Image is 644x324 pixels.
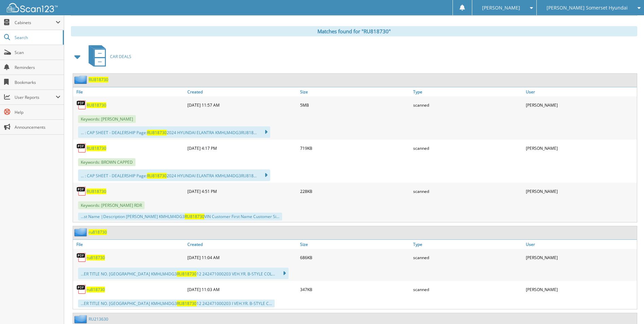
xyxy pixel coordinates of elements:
[298,87,411,96] a: Size
[85,43,131,70] a: CAR DEALS
[89,229,107,235] a: ru818730
[298,184,411,198] div: 228KB
[87,287,105,292] a: ru818730
[78,115,136,123] span: Keywords: [PERSON_NAME]
[298,240,411,249] a: Size
[78,169,270,181] div: ... : CAP SHEET - DEALERSHIP Page: 2024 HYUNDAI ELANTRA KMHLM4DG3RU818...
[76,143,87,153] img: PDF.png
[15,94,56,100] span: User Reports
[71,26,637,36] div: Matches found for "RU818730"
[177,301,197,306] span: RU818730
[7,3,58,12] img: scan123-logo-white.svg
[78,268,289,279] div: ...ER TITLE NO. [GEOGRAPHIC_DATA] KMHLM4DG3 12 242471000203 VEH.YR. B-STYLE COL...
[89,316,108,322] a: RU213630
[87,102,106,108] a: RU818730
[411,141,524,155] div: scanned
[298,283,411,296] div: 347KB
[76,186,87,196] img: PDF.png
[177,271,197,277] span: RU818730
[411,283,524,296] div: scanned
[186,141,298,155] div: [DATE] 4:17 PM
[78,126,270,138] div: ... : CAP SHEET - DEALERSHIP Page: 2024 HYUNDAI ELANTRA KMHLM4DG3RU818...
[411,98,524,112] div: scanned
[73,87,186,96] a: File
[298,251,411,264] div: 686KB
[110,54,131,59] span: CAR DEALS
[186,251,298,264] div: [DATE] 11:04 AM
[89,77,108,83] a: RU818730
[76,100,87,110] img: PDF.png
[15,79,60,85] span: Bookmarks
[524,184,637,198] div: [PERSON_NAME]
[186,283,298,296] div: [DATE] 11:03 AM
[15,35,59,40] span: Search
[15,109,60,115] span: Help
[411,87,524,96] a: Type
[78,201,145,209] span: Keywords: [PERSON_NAME] RDR
[411,240,524,249] a: Type
[298,141,411,155] div: 719KB
[524,251,637,264] div: [PERSON_NAME]
[87,255,105,260] a: ru818730
[610,291,644,324] iframe: Chat Widget
[524,283,637,296] div: [PERSON_NAME]
[186,240,298,249] a: Created
[298,98,411,112] div: 5MB
[524,240,637,249] a: User
[411,251,524,264] div: scanned
[76,252,87,263] img: PDF.png
[547,6,628,10] span: [PERSON_NAME] Somerset Hyundai
[524,141,637,155] div: [PERSON_NAME]
[87,145,106,151] a: RU818730
[185,214,204,219] span: RU818730
[186,184,298,198] div: [DATE] 4:51 PM
[15,124,60,130] span: Announcements
[482,6,520,10] span: [PERSON_NAME]
[78,213,282,220] div: ...st Name |Description [PERSON_NAME] KMHLM4DG3 VIN Customer First Name Customer Si...
[147,130,167,136] span: RU818730
[147,173,167,179] span: RU818730
[15,65,60,70] span: Reminders
[76,284,87,294] img: PDF.png
[73,240,186,249] a: File
[524,87,637,96] a: User
[87,188,106,194] a: RU818730
[524,98,637,112] div: [PERSON_NAME]
[78,300,275,307] div: ...ER TITLE NO. [GEOGRAPHIC_DATA] KMHLM4DG3 12 242471000203 I VEH.YR. B-STYLE C...
[15,20,56,25] span: Cabinets
[74,315,89,323] img: folder2.png
[15,50,60,55] span: Scan
[186,87,298,96] a: Created
[74,228,89,236] img: folder2.png
[186,98,298,112] div: [DATE] 11:57 AM
[78,158,135,166] span: Keywords: BROWN CAPPED
[411,184,524,198] div: scanned
[74,75,89,84] img: folder2.png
